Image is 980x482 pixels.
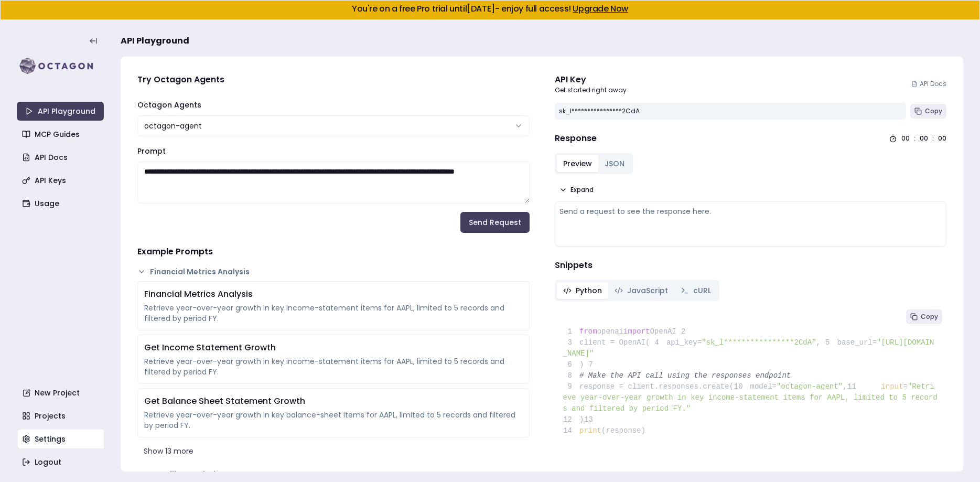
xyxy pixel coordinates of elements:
span: ) [563,415,584,424]
a: New Project [18,383,105,402]
div: : [914,134,916,143]
a: Logout [18,453,105,472]
span: OpenAI [650,327,676,336]
button: Expand [555,183,598,197]
span: "octagon-agent" [777,382,843,391]
label: Octagon Agents [137,100,201,110]
span: from [579,327,597,336]
a: API Docs [911,80,946,88]
div: Financial Metrics Analysis [144,288,523,301]
span: 1 [563,326,580,337]
span: 2 [676,326,693,337]
a: API Playground [17,102,104,121]
span: response = client.responses.create( [563,382,734,391]
div: 00 [901,134,910,143]
span: 13 [584,414,600,425]
button: JSON [598,155,631,172]
h5: You're on a free Pro trial until [DATE] - enjoy full access! [9,5,971,13]
span: JavaScript [627,285,668,296]
span: print [579,426,601,435]
a: Upgrade Now [573,3,628,15]
span: ) [563,360,584,369]
span: input [881,382,903,391]
span: "Retrieve year-over-year growth in key income-statement items for AAPL, limited to 5 records and ... [563,382,938,413]
h4: Response [555,132,597,145]
span: openai [597,327,623,336]
a: MCP Guides [18,125,105,144]
button: Financial Metrics Analysis [137,266,530,277]
div: Send a request to see the response here. [559,206,942,217]
a: Projects [18,406,105,425]
span: = [903,382,908,391]
span: API Playground [121,35,189,47]
button: Show 13 more [137,442,530,460]
button: SEC Filing Analysis [137,469,530,479]
a: Settings [18,430,105,448]
label: Prompt [137,146,166,156]
span: (response) [601,426,645,435]
a: Usage [18,194,105,213]
span: 7 [584,359,600,370]
span: Python [576,285,602,296]
div: Retrieve year-over-year growth in key income-statement items for AAPL, limited to 5 records and f... [144,303,523,324]
div: 00 [938,134,946,143]
span: 6 [563,359,580,370]
div: Get Balance Sheet Statement Growth [144,395,523,408]
button: Preview [557,155,598,172]
span: 12 [563,414,580,425]
span: 11 [847,381,864,392]
span: 3 [563,337,580,348]
a: API Docs [18,148,105,167]
span: Copy [921,313,938,321]
h4: Example Prompts [137,245,530,258]
span: 4 [650,337,666,348]
span: import [623,327,650,336]
span: , [816,338,821,347]
span: base_url= [837,338,877,347]
span: 10 [734,381,750,392]
a: API Keys [18,171,105,190]
span: api_key= [666,338,702,347]
span: 8 [563,370,580,381]
span: Copy [925,107,942,115]
span: cURL [693,285,711,296]
button: Copy [910,104,946,119]
h4: Try Octagon Agents [137,73,530,86]
button: Send Request [460,212,530,233]
span: 14 [563,425,580,436]
span: 9 [563,381,580,392]
div: Retrieve year-over-year growth in key income-statement items for AAPL, limited to 5 records and f... [144,356,523,377]
span: 5 [821,337,837,348]
div: 00 [920,134,928,143]
span: model= [750,382,777,391]
button: Copy [906,309,942,324]
span: client = OpenAI( [563,338,650,347]
span: # Make the API call using the responses endpoint [579,371,791,380]
span: Expand [570,186,594,194]
img: logo-rect-yK7x_WSZ.svg [17,56,104,77]
h4: Snippets [555,259,947,272]
div: Retrieve year-over-year growth in key balance-sheet items for AAPL, limited to 5 records and filt... [144,410,523,431]
p: Get started right away [555,86,627,94]
div: : [932,134,934,143]
div: API Key [555,73,627,86]
span: , [843,382,847,391]
div: Get Income Statement Growth [144,341,523,354]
